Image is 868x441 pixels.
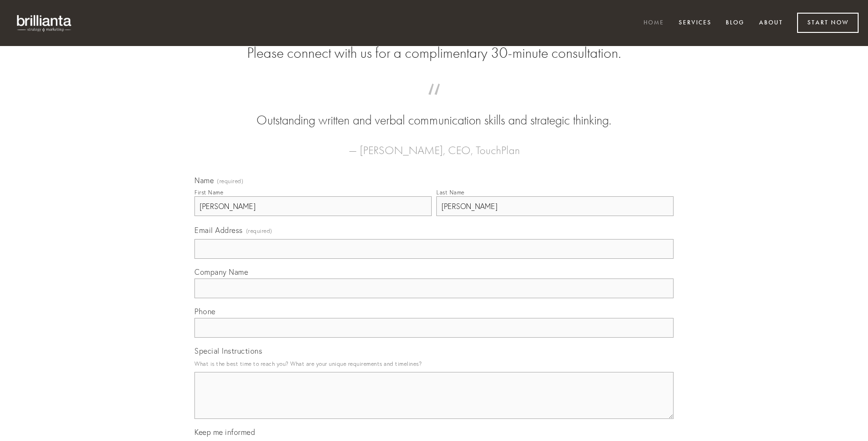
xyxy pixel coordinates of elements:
[194,346,262,356] span: Special Instructions
[797,13,859,33] a: Start Now
[436,189,465,196] div: Last Name
[637,15,670,31] a: Home
[194,225,243,235] span: Email Address
[673,15,718,31] a: Services
[246,224,272,237] span: (required)
[753,15,789,31] a: About
[209,130,659,160] figcaption: — [PERSON_NAME], CEO, TouchPlan
[194,307,216,316] span: Phone
[209,93,659,111] span: “
[194,44,674,62] h2: Please connect with us for a complimentary 30-minute consultation.
[9,9,80,37] img: brillianta - research, strategy, marketing
[194,189,223,196] div: First Name
[209,93,659,130] blockquote: Outstanding written and verbal communication skills and strategic thinking.
[194,176,214,185] span: Name
[194,357,674,370] p: What is the best time to reach you? What are your unique requirements and timelines?
[194,267,248,277] span: Company Name
[217,178,243,184] span: (required)
[720,15,751,31] a: Blog
[194,427,255,437] span: Keep me informed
